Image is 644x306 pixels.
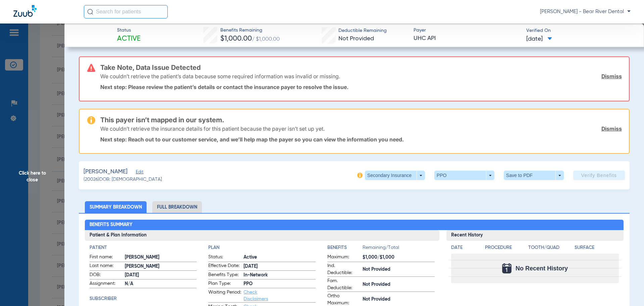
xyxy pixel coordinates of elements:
span: Remaining/Total [363,244,435,254]
a: Dismiss [601,125,622,132]
span: [PERSON_NAME] - Bear River Dental [540,8,631,15]
h4: Patient [90,244,197,251]
span: Payer [414,27,521,34]
span: Waiting Period: [208,289,241,302]
img: info-icon [357,173,363,178]
span: Ind. Deductible: [327,262,360,276]
span: Status: [208,254,241,262]
span: [DATE] [125,272,197,279]
app-breakdown-title: Tooth/Quad [528,244,573,254]
span: Plan Type: [208,280,241,288]
h2: Benefits Summary [85,220,624,230]
span: Assignment: [90,280,122,288]
span: Benefits Remaining [220,27,280,34]
img: Search Icon [87,9,93,15]
button: Save to PDF [504,171,564,180]
h4: Date [451,244,479,251]
h4: Procedure [485,244,526,251]
button: Secondary Insurance [365,171,425,180]
app-breakdown-title: Date [451,244,479,254]
p: We couldn’t retrieve the patient’s data because some required information was invalid or missing. [100,73,340,80]
iframe: Chat Widget [610,274,644,306]
span: Effective Date: [208,262,241,270]
p: We couldn’t retrieve the insurance details for this patient because the payer isn’t set up yet. [100,125,325,132]
span: Fam. Deductible: [327,277,360,292]
h4: Plan [208,244,316,251]
span: / $1,000.00 [252,37,280,42]
h4: Tooth/Quad [528,244,573,251]
img: error-icon [87,64,95,72]
input: Search for patients [84,5,168,18]
span: [DATE] [526,35,552,43]
span: [PERSON_NAME] [84,168,127,176]
span: Active [244,254,316,261]
img: warning-icon [87,116,95,124]
span: Not Provided [363,296,435,303]
h3: Recent History [446,230,624,241]
span: First name: [90,254,122,262]
span: Last name: [90,262,122,270]
li: Full Breakdown [152,201,202,213]
h4: Benefits [327,244,363,251]
app-breakdown-title: Surface [575,244,619,254]
p: Next step: Reach out to our customer service, and we’ll help map the payer so you can view the in... [100,136,622,143]
span: $1,000.00 [220,35,252,42]
button: PPO [434,171,494,180]
span: [PERSON_NAME] [125,254,197,261]
a: Check Disclaimers [244,290,268,301]
span: Not Provided [363,266,435,273]
span: UHC API [414,34,521,43]
span: Status [117,27,141,34]
span: Not Provided [338,36,374,42]
h3: Patient & Plan Information [85,230,439,241]
span: Active [117,34,141,44]
span: (20026) DOB: [DEMOGRAPHIC_DATA] [84,176,162,183]
span: In-Network [244,272,316,279]
span: [DATE] [244,263,316,270]
span: PPO [244,280,316,288]
span: Benefits Type: [208,271,241,279]
img: Zuub Logo [13,5,37,17]
li: Summary Breakdown [85,201,147,213]
h3: This payer isn’t mapped in our system. [100,117,622,123]
span: Verified On [526,27,633,34]
app-breakdown-title: Benefits [327,244,363,254]
h4: Subscriber [90,295,197,302]
span: Deductible Remaining [338,27,387,34]
span: Not Provided [363,281,435,288]
span: N/A [125,280,197,288]
span: Edit [136,170,142,176]
span: DOB: [90,271,122,279]
h4: Surface [575,244,619,251]
span: [PERSON_NAME] [125,263,197,270]
span: Maximum: [327,254,360,262]
h3: Take Note, Data Issue Detected [100,64,622,71]
span: No Recent History [516,265,568,272]
img: Calendar [502,263,512,273]
a: Dismiss [601,73,622,80]
app-breakdown-title: Procedure [485,244,526,254]
span: $1,000/$1,000 [363,254,435,261]
p: Next step: Please review the patient’s details or contact the insurance payer to resolve the issue. [100,84,622,90]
